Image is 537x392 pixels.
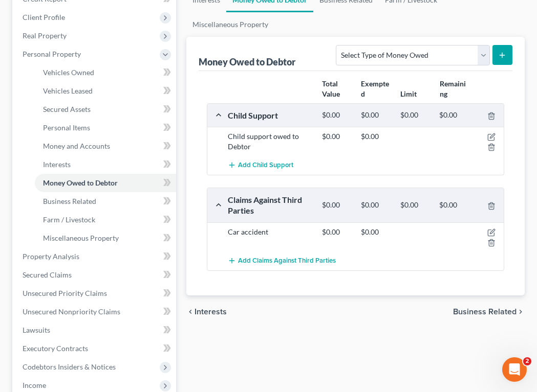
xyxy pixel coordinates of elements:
[322,79,340,98] strong: Total Value
[317,227,356,237] div: $0.00
[23,13,65,21] span: Client Profile
[356,110,395,120] div: $0.00
[35,137,176,155] a: Money and Accounts
[361,79,389,98] strong: Exempted
[223,194,317,216] div: Claims Against Third Parties
[195,308,227,316] span: Interests
[23,344,88,353] span: Executory Contracts
[43,215,95,224] span: Farm / Livestock
[317,131,356,142] div: $0.00
[23,362,116,371] span: Codebtors Insiders & Notices
[395,200,434,210] div: $0.00
[356,200,395,210] div: $0.00
[14,303,176,321] a: Unsecured Nonpriority Claims
[35,192,176,211] a: Business Related
[517,308,525,316] i: chevron_right
[434,110,473,120] div: $0.00
[35,100,176,119] a: Secured Assets
[434,200,473,210] div: $0.00
[400,89,417,98] strong: Limit
[523,357,531,365] span: 2
[395,110,434,120] div: $0.00
[223,131,317,152] div: Child support owed to Debtor
[43,160,71,169] span: Interests
[186,308,227,316] button: chevron_left Interests
[23,381,46,389] span: Income
[223,227,317,247] div: Car accident
[228,156,293,175] button: Add Child Support
[223,110,317,121] div: Child Support
[317,200,356,210] div: $0.00
[23,252,79,261] span: Property Analysis
[43,178,118,187] span: Money Owed to Debtor
[14,284,176,303] a: Unsecured Priority Claims
[186,12,274,37] a: Miscellaneous Property
[238,257,336,265] span: Add Claims Against Third Parties
[14,266,176,284] a: Secured Claims
[23,289,107,297] span: Unsecured Priority Claims
[43,68,94,77] span: Vehicles Owned
[356,227,395,237] div: $0.00
[35,211,176,229] a: Farm / Livestock
[43,123,90,132] span: Personal Items
[23,50,81,58] span: Personal Property
[43,142,110,150] span: Money and Accounts
[35,174,176,192] a: Money Owed to Debtor
[238,162,293,170] span: Add Child Support
[14,321,176,339] a: Lawsuits
[23,326,50,334] span: Lawsuits
[35,63,176,82] a: Vehicles Owned
[23,307,120,316] span: Unsecured Nonpriority Claims
[35,155,176,174] a: Interests
[356,131,395,142] div: $0.00
[199,56,297,68] div: Money Owed to Debtor
[23,270,72,279] span: Secured Claims
[43,86,93,95] span: Vehicles Leased
[43,197,96,205] span: Business Related
[502,357,527,382] iframe: Intercom live chat
[23,31,67,40] span: Real Property
[43,234,119,242] span: Miscellaneous Property
[440,79,466,98] strong: Remaining
[14,247,176,266] a: Property Analysis
[35,82,176,100] a: Vehicles Leased
[186,308,195,316] i: chevron_left
[317,110,356,120] div: $0.00
[453,308,517,316] span: Business Related
[228,251,336,270] button: Add Claims Against Third Parties
[35,229,176,247] a: Miscellaneous Property
[35,119,176,137] a: Personal Items
[453,308,525,316] button: Business Related chevron_right
[43,105,91,113] span: Secured Assets
[14,339,176,358] a: Executory Contracts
